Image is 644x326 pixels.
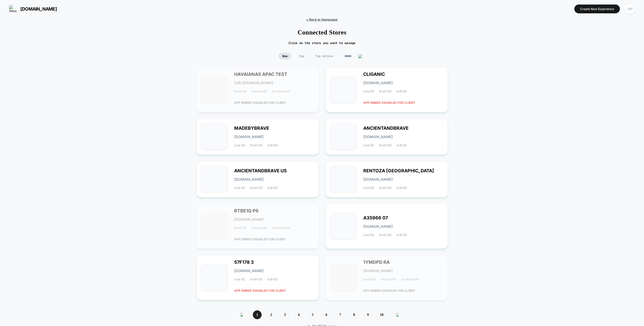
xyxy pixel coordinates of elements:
span: APP EMBED DISABLED FOR CLIENT [234,98,286,107]
span: 1YMDPD RA [363,260,390,264]
button: [DOMAIN_NAME] [8,5,58,13]
span: 10 [377,310,386,319]
span: Draft (0) [250,186,262,190]
img: RENTOZA_NIGERIA [331,167,356,192]
span: [DOMAIN_NAME] [234,135,264,139]
span: Top Active [312,53,337,60]
span: [DOMAIN_NAME] [234,269,264,273]
span: A/B (0) [396,90,407,93]
span: Live (0) [363,186,374,190]
img: RTBE1Q_P6 [202,214,227,239]
span: 3 [280,310,289,319]
span: 9 [364,310,372,319]
span: Live (0) [363,144,374,147]
span: [DOMAIN_NAME] [363,225,393,228]
span: Live (0) [363,90,374,93]
span: HAVAIANAS APAC TEST [234,73,287,76]
img: CLIGANIC [331,77,356,102]
span: [DOMAIN_NAME] [234,218,264,221]
span: < Back to Homepage [306,18,338,21]
span: Live (0) [234,144,245,147]
img: HAVAIANAS_APAC_TEST_1 [202,77,227,102]
span: APP EMBED DISABLED FOR CLIENT [234,235,286,244]
span: APP EMBED DISABLED FOR CLIENT [234,286,286,295]
span: [DOMAIN_NAME] [363,135,393,139]
span: Top [295,53,308,60]
div: OH [625,4,635,14]
span: Paused (0) [252,90,267,93]
img: ANCIENTANDBRAVE_US [202,167,227,192]
span: [DOMAIN_NAME] [363,269,393,273]
span: Draft (0) [234,226,247,230]
span: A35966 07 [363,216,388,220]
span: APP EMBED DISABLED FOR CLIENT [363,286,415,295]
span: APP EMBED DISABLED FOR CLIENT [363,98,415,107]
span: 57F178 3 [234,260,254,264]
span: Archived (0) [272,90,290,93]
span: 7 [336,310,345,319]
span: 2 [267,310,275,319]
span: 6 [322,310,331,319]
span: Draft (0) [379,186,391,190]
span: RENTOZA [GEOGRAPHIC_DATA] [363,169,434,173]
span: Paused (0) [252,226,267,230]
span: 5 [308,310,317,319]
span: ANCIENTANDBRAVE [363,126,409,130]
span: A/B (0) [396,233,407,237]
span: [DOMAIN_NAME] [363,81,393,85]
span: 8 [350,310,358,319]
img: ANCIENTANDBRAVE [331,124,356,149]
img: 1YMDPD_RA [331,265,356,290]
span: 4 [294,310,303,319]
span: Draft (0) [379,144,391,147]
img: pagination forward [396,313,398,317]
span: [DOMAIN_NAME] [234,178,264,181]
img: A35966_07 [331,214,356,239]
span: [DOMAIN_NAME] [363,178,393,181]
span: Live (0) [234,278,245,281]
span: [URL][DOMAIN_NAME] [234,81,273,85]
span: Draft (0) [379,233,391,237]
span: Draft (0) [379,90,391,93]
span: ANCIENTANDBRAVE US [234,169,287,173]
span: A/B (0) [267,144,278,147]
span: Draft (0) [363,278,376,281]
h2: Click on the store you want to manage [289,41,356,45]
span: Draft (0) [234,90,247,93]
span: Archived (0) [272,226,290,230]
span: Paused (0) [381,278,396,281]
span: Draft (0) [250,144,262,147]
span: A/B (0) [267,278,278,281]
img: edit [358,54,362,58]
span: MADEBYBRAVE [234,126,269,130]
span: 1 [253,310,262,319]
span: A/B (0) [267,186,278,190]
span: Archived (0) [401,278,419,281]
img: 57F178_3 [202,265,227,290]
span: Live (0) [234,186,245,190]
button: OH [624,4,636,14]
span: RTBE1Q P6 [234,209,259,213]
img: MADEBYBRAVE [202,124,227,149]
span: Draft (0) [250,278,262,281]
span: New [278,53,291,60]
span: CLIGANIC [363,73,385,76]
span: Live (0) [363,233,374,237]
img: Visually logo [9,5,17,13]
span: [DOMAIN_NAME] [20,6,57,12]
h1: Connected Stores [298,29,346,36]
span: A/B (0) [396,186,407,190]
button: Create New Experience [574,5,620,13]
span: A/B (0) [396,144,407,147]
